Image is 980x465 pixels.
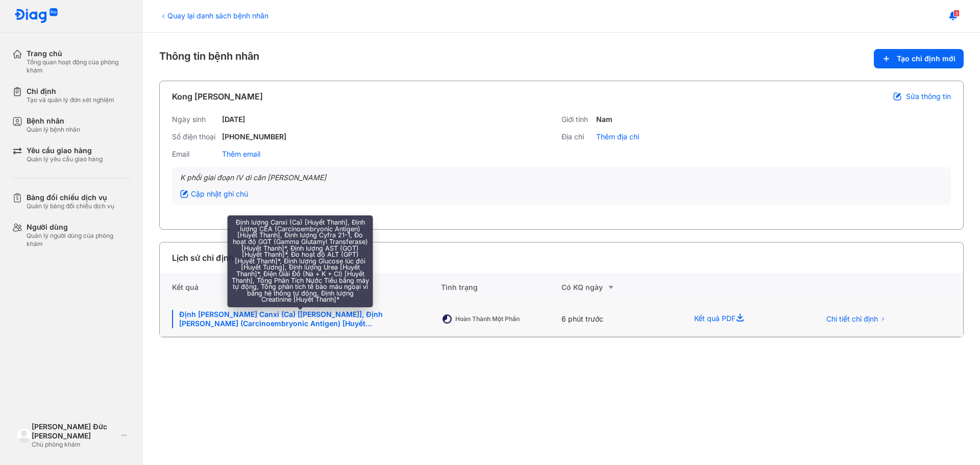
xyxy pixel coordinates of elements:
div: Giới tính [561,115,592,124]
div: Kong [PERSON_NAME] [172,90,263,103]
div: Thêm địa chỉ [596,132,639,141]
div: Trang chủ [27,49,131,58]
span: Tạo chỉ định mới [897,54,955,63]
div: Cập nhật ghi chú [180,189,248,199]
span: 3 [953,10,960,17]
div: Chủ phòng khám [32,440,117,449]
div: Hoàn thành một phần [455,315,537,323]
div: Bệnh nhân [27,116,80,126]
div: Bảng đối chiếu dịch vụ [27,193,114,202]
div: Có KQ ngày [561,281,682,293]
div: Người dùng [27,223,131,232]
div: Thêm email [222,150,260,159]
span: Chi tiết chỉ định [826,314,878,324]
div: Yêu cầu giao hàng [27,146,103,155]
div: 6 phút trước [561,302,682,337]
div: Thông tin bệnh nhân [159,49,964,68]
div: Số điện thoại [172,132,218,141]
div: Email [172,150,218,159]
button: Tạo chỉ định mới [874,49,964,68]
div: Quay lại danh sách bệnh nhân [159,10,268,21]
div: [DATE] [222,115,245,124]
div: Nam [596,115,612,124]
div: Ngày sinh [172,115,218,124]
div: Tổng quan hoạt động của phòng khám [27,58,131,75]
div: Địa chỉ [561,132,592,141]
img: logo [14,8,58,24]
div: Chỉ định [27,87,114,96]
div: Kết quả PDF [682,302,807,337]
button: Chi tiết chỉ định [820,311,892,327]
div: Tình trạng [441,273,561,302]
div: Quản lý bảng đối chiếu dịch vụ [27,202,114,210]
div: Quản lý bệnh nhân [27,126,80,134]
img: logo [16,428,32,443]
div: K phổi giai đoạn IV di căn [PERSON_NAME] [180,173,943,182]
div: Quản lý yêu cầu giao hàng [27,155,103,163]
div: [PERSON_NAME] Đức [PERSON_NAME] [32,422,117,440]
div: Quản lý người dùng của phòng khám [27,232,131,248]
div: [PHONE_NUMBER] [222,132,286,141]
div: Định [PERSON_NAME] Canxi (Ca) [[PERSON_NAME]], Định [PERSON_NAME] (Carcinoembryonic Antigen) [Huy... [172,310,429,328]
span: Sửa thông tin [906,92,951,101]
div: Tạo và quản lý đơn xét nghiệm [27,96,114,104]
div: Lịch sử chỉ định [172,252,234,264]
div: Kết quả [160,273,441,302]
